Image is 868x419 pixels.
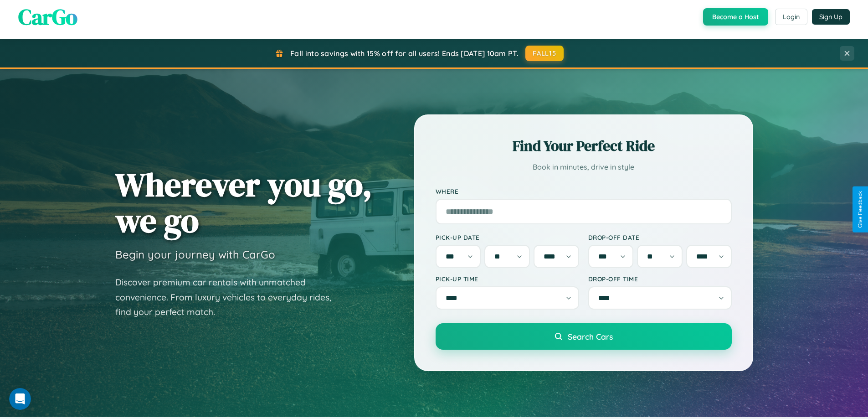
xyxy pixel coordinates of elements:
span: CarGo [18,2,77,32]
p: Discover premium car rentals with unmatched convenience. From luxury vehicles to everyday rides, ... [115,275,343,320]
p: Book in minutes, drive in style [436,160,732,174]
label: Pick-up Time [436,275,579,283]
span: Fall into savings with 15% off for all users! Ends [DATE] 10am PT. [290,49,519,58]
h2: Find Your Perfect Ride [436,136,732,156]
label: Drop-off Date [588,233,732,241]
button: FALL15 [525,46,564,61]
button: Search Cars [436,323,732,350]
label: Pick-up Date [436,233,579,241]
label: Drop-off Time [588,275,732,283]
h3: Begin your journey with CarGo [115,248,275,261]
iframe: Intercom live chat [9,388,31,410]
button: Sign Up [812,9,850,25]
label: Where [436,187,732,195]
div: Give Feedback [857,191,863,228]
button: Login [775,9,807,25]
span: Search Cars [568,331,613,341]
h1: Wherever you go, we go [115,166,372,238]
button: Become a Host [703,8,768,26]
